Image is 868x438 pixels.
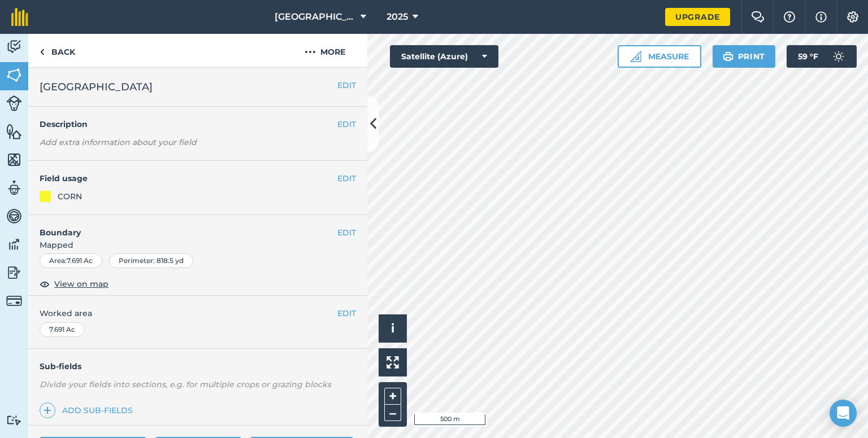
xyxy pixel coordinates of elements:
button: i [379,314,407,343]
img: svg+xml;base64,PD94bWwgdmVyc2lvbj0iMS4wIiBlbmNvZGluZz0idXRmLTgiPz4KPCEtLSBHZW5lcmF0b3I6IEFkb2JlIE... [6,95,22,111]
span: View on map [54,278,108,290]
div: Perimeter : 818.5 yd [109,253,193,268]
img: svg+xml;base64,PHN2ZyB4bWxucz0iaHR0cDovL3d3dy53My5vcmcvMjAwMC9zdmciIHdpZHRoPSIxOSIgaGVpZ2h0PSIyNC... [723,50,734,63]
img: svg+xml;base64,PHN2ZyB4bWxucz0iaHR0cDovL3d3dy53My5vcmcvMjAwMC9zdmciIHdpZHRoPSI5IiBoZWlnaHQ9IjI0Ii... [40,45,45,59]
span: [GEOGRAPHIC_DATA] [40,79,153,95]
img: svg+xml;base64,PHN2ZyB4bWxucz0iaHR0cDovL3d3dy53My5vcmcvMjAwMC9zdmciIHdpZHRoPSIxNyIgaGVpZ2h0PSIxNy... [815,10,827,24]
div: Area : 7.691 Ac [40,253,102,268]
a: Add sub-fields [40,402,137,418]
button: EDIT [337,307,356,319]
img: Two speech bubbles overlapping with the left bubble in the forefront [751,11,765,23]
img: Ruler icon [630,51,641,62]
button: 59 °F [787,45,857,68]
h4: Field usage [40,172,337,185]
img: svg+xml;base64,PHN2ZyB4bWxucz0iaHR0cDovL3d3dy53My5vcmcvMjAwMC9zdmciIHdpZHRoPSIxOCIgaGVpZ2h0PSIyNC... [40,277,50,291]
img: A question mark icon [783,11,796,23]
img: svg+xml;base64,PHN2ZyB4bWxucz0iaHR0cDovL3d3dy53My5vcmcvMjAwMC9zdmciIHdpZHRoPSIyMCIgaGVpZ2h0PSIyNC... [305,45,316,59]
button: Satellite (Azure) [390,45,498,68]
button: More [283,34,367,67]
img: svg+xml;base64,PD94bWwgdmVyc2lvbj0iMS4wIiBlbmNvZGluZz0idXRmLTgiPz4KPCEtLSBHZW5lcmF0b3I6IEFkb2JlIE... [6,179,22,196]
img: svg+xml;base64,PHN2ZyB4bWxucz0iaHR0cDovL3d3dy53My5vcmcvMjAwMC9zdmciIHdpZHRoPSI1NiIgaGVpZ2h0PSI2MC... [6,67,22,84]
span: Worked area [40,307,356,319]
button: Measure [618,45,701,68]
button: EDIT [337,79,356,91]
h4: Description [40,118,356,130]
button: + [384,388,401,405]
button: View on map [40,277,108,291]
a: Upgrade [665,8,730,26]
img: svg+xml;base64,PD94bWwgdmVyc2lvbj0iMS4wIiBlbmNvZGluZz0idXRmLTgiPz4KPCEtLSBHZW5lcmF0b3I6IEFkb2JlIE... [6,415,22,426]
div: 7.691 Ac [40,322,85,337]
button: EDIT [337,226,356,239]
img: Four arrows, one pointing top left, one top right, one bottom right and the last bottom left [387,356,399,369]
span: i [391,321,394,335]
h4: Sub-fields [28,360,367,373]
button: EDIT [337,172,356,185]
span: [GEOGRAPHIC_DATA] [275,10,356,24]
button: Print [713,45,776,68]
em: Add extra information about your field [40,137,197,147]
h4: Boundary [28,215,337,239]
img: svg+xml;base64,PD94bWwgdmVyc2lvbj0iMS4wIiBlbmNvZGluZz0idXRmLTgiPz4KPCEtLSBHZW5lcmF0b3I6IEFkb2JlIE... [6,208,22,225]
img: svg+xml;base64,PHN2ZyB4bWxucz0iaHR0cDovL3d3dy53My5vcmcvMjAwMC9zdmciIHdpZHRoPSI1NiIgaGVpZ2h0PSI2MC... [6,123,22,140]
em: Divide your fields into sections, e.g. for multiple crops or grazing blocks [40,379,331,389]
img: svg+xml;base64,PD94bWwgdmVyc2lvbj0iMS4wIiBlbmNvZGluZz0idXRmLTgiPz4KPCEtLSBHZW5lcmF0b3I6IEFkb2JlIE... [6,264,22,281]
span: 59 ° F [798,45,818,68]
button: EDIT [337,118,356,130]
img: svg+xml;base64,PHN2ZyB4bWxucz0iaHR0cDovL3d3dy53My5vcmcvMjAwMC9zdmciIHdpZHRoPSI1NiIgaGVpZ2h0PSI2MC... [6,151,22,168]
img: fieldmargin Logo [11,8,28,26]
img: svg+xml;base64,PD94bWwgdmVyc2lvbj0iMS4wIiBlbmNvZGluZz0idXRmLTgiPz4KPCEtLSBHZW5lcmF0b3I6IEFkb2JlIE... [6,38,22,55]
img: svg+xml;base64,PD94bWwgdmVyc2lvbj0iMS4wIiBlbmNvZGluZz0idXRmLTgiPz4KPCEtLSBHZW5lcmF0b3I6IEFkb2JlIE... [6,293,22,309]
a: Back [28,34,86,67]
div: Open Intercom Messenger [830,400,857,427]
button: – [384,405,401,421]
img: svg+xml;base64,PD94bWwgdmVyc2lvbj0iMS4wIiBlbmNvZGluZz0idXRmLTgiPz4KPCEtLSBHZW5lcmF0b3I6IEFkb2JlIE... [827,45,850,68]
img: svg+xml;base64,PD94bWwgdmVyc2lvbj0iMS4wIiBlbmNvZGluZz0idXRmLTgiPz4KPCEtLSBHZW5lcmF0b3I6IEFkb2JlIE... [6,236,22,253]
img: A cog icon [846,11,860,23]
div: CORN [58,190,82,203]
span: Mapped [28,239,367,251]
img: svg+xml;base64,PHN2ZyB4bWxucz0iaHR0cDovL3d3dy53My5vcmcvMjAwMC9zdmciIHdpZHRoPSIxNCIgaGVpZ2h0PSIyNC... [44,404,51,417]
span: 2025 [387,10,408,24]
